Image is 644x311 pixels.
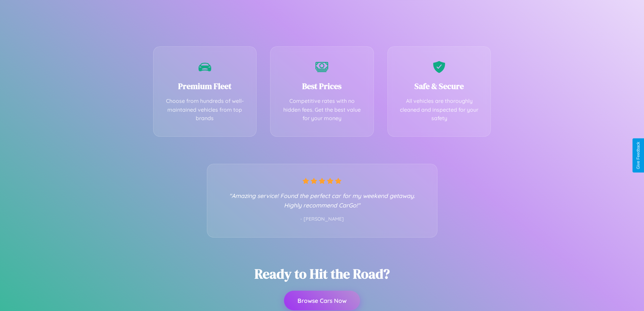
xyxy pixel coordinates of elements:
div: Give Feedback [636,142,641,169]
h2: Ready to Hit the Road? [255,265,390,283]
h3: Safe & Secure [398,81,481,92]
p: "Amazing service! Found the perfect car for my weekend getaway. Highly recommend CarGo!" [221,191,424,210]
p: All vehicles are thoroughly cleaned and inspected for your safety [398,97,481,123]
p: - [PERSON_NAME] [221,215,424,224]
h3: Best Prices [281,81,363,92]
p: Choose from hundreds of well-maintained vehicles from top brands [164,97,246,123]
p: Competitive rates with no hidden fees. Get the best value for your money [281,97,363,123]
h3: Premium Fleet [164,81,246,92]
button: Browse Cars Now [284,291,360,310]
